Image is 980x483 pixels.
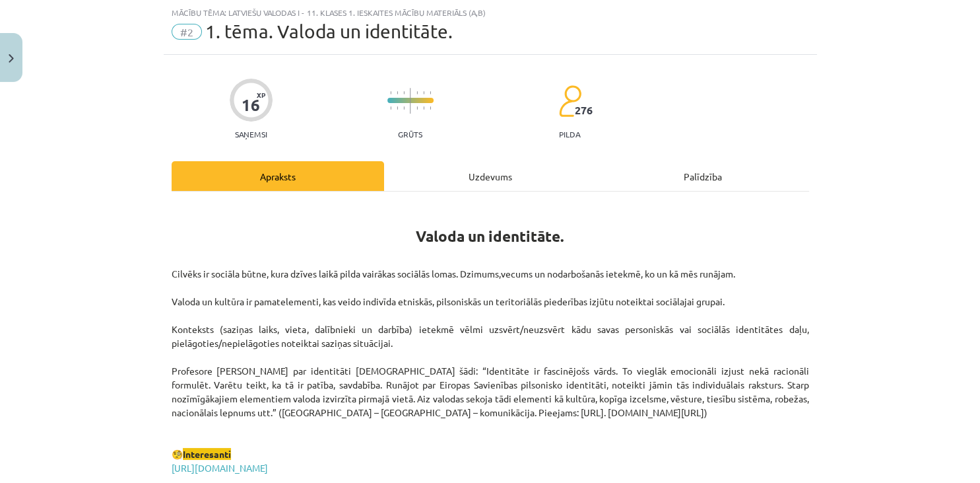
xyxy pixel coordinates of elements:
img: icon-long-line-d9ea69661e0d244f92f715978eff75569469978d946b2353a9bb055b3ed8787d.svg [410,88,411,114]
img: icon-short-line-57e1e144782c952c97e751825c79c345078a6d821885a25fce030b3d8c18986b.svg [390,106,391,110]
img: icon-short-line-57e1e144782c952c97e751825c79c345078a6d821885a25fce030b3d8c18986b.svg [403,91,405,94]
p: pilda [559,130,580,139]
img: students-c634bb4e5e11cddfef0936a35e636f08e4e9abd3cc4e673bd6f9a4125e45ecb1.svg [558,85,581,118]
div: Palīdzība [597,161,809,191]
a: [URL][DOMAIN_NAME] [172,462,268,474]
span: 1. tēma. Valoda un identitāte. [205,20,453,42]
img: icon-short-line-57e1e144782c952c97e751825c79c345078a6d821885a25fce030b3d8c18986b.svg [416,106,418,110]
b: Valoda un identitāte. [416,227,564,246]
span: XP [257,91,265,98]
img: icon-short-line-57e1e144782c952c97e751825c79c345078a6d821885a25fce030b3d8c18986b.svg [397,106,398,110]
p: Grūts [398,130,422,139]
p: Saņemsi [230,130,273,139]
img: icon-short-line-57e1e144782c952c97e751825c79c345078a6d821885a25fce030b3d8c18986b.svg [390,91,391,94]
img: icon-short-line-57e1e144782c952c97e751825c79c345078a6d821885a25fce030b3d8c18986b.svg [423,106,424,110]
img: icon-close-lesson-0947bae3869378f0d4975bcd49f059093ad1ed9edebbc8119c70593378902aed.svg [9,54,14,63]
img: icon-short-line-57e1e144782c952c97e751825c79c345078a6d821885a25fce030b3d8c18986b.svg [397,91,398,94]
div: Uzdevums [384,161,597,191]
img: icon-short-line-57e1e144782c952c97e751825c79c345078a6d821885a25fce030b3d8c18986b.svg [423,91,424,94]
div: Mācību tēma: Latviešu valodas i - 11. klases 1. ieskaites mācību materiāls (a,b) [172,8,809,17]
div: 16 [242,96,260,114]
span: Interesanti [183,448,231,460]
img: icon-short-line-57e1e144782c952c97e751825c79c345078a6d821885a25fce030b3d8c18986b.svg [430,91,431,94]
span: 276 [575,104,593,116]
div: Apraksts [172,161,384,191]
img: icon-short-line-57e1e144782c952c97e751825c79c345078a6d821885a25fce030b3d8c18986b.svg [430,106,431,110]
img: icon-short-line-57e1e144782c952c97e751825c79c345078a6d821885a25fce030b3d8c18986b.svg [416,91,418,94]
img: icon-short-line-57e1e144782c952c97e751825c79c345078a6d821885a25fce030b3d8c18986b.svg [403,106,405,110]
span: #2 [172,24,202,40]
